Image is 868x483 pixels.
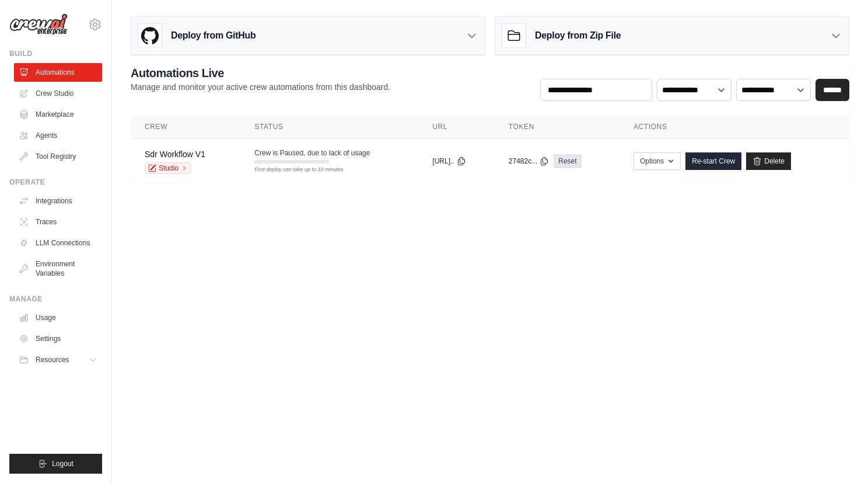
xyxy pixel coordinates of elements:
[14,192,102,210] a: Integrations
[14,126,102,145] a: Agents
[9,13,68,36] img: Logo
[619,115,849,139] th: Actions
[145,162,191,174] a: Studio
[14,63,102,82] a: Automations
[554,154,581,168] a: Reset
[36,355,69,364] span: Resources
[535,29,621,43] h3: Deploy from Zip File
[131,115,240,139] th: Crew
[9,178,102,187] div: Operate
[14,255,102,283] a: Environment Variables
[9,294,102,304] div: Manage
[14,234,102,252] a: LLM Connections
[145,150,205,159] a: Sdr Workflow V1
[14,350,102,369] button: Resources
[633,152,681,170] button: Options
[746,152,791,170] a: Delete
[138,24,162,47] img: GitHub Logo
[14,105,102,124] a: Marketplace
[240,115,418,139] th: Status
[131,65,390,81] h2: Automations Live
[495,115,619,139] th: Token
[685,152,741,170] a: Re-start Crew
[9,454,102,474] button: Logout
[131,81,390,93] p: Manage and monitor your active crew automations from this dashboard.
[509,157,549,166] button: 27482c...
[14,84,102,103] a: Crew Studio
[254,148,370,158] span: Crew is Paused, due to lack of usage
[171,29,256,43] h3: Deploy from GitHub
[14,213,102,231] a: Traces
[14,308,102,327] a: Usage
[14,147,102,166] a: Tool Registry
[418,115,495,139] th: URL
[254,166,329,174] div: First deploy can take up to 10 minutes
[14,329,102,348] a: Settings
[52,459,73,468] span: Logout
[9,49,102,58] div: Build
